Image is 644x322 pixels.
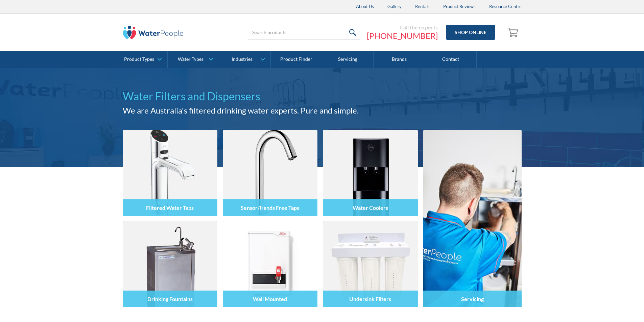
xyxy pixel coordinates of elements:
div: Industries [232,56,253,62]
img: Drinking Fountains [123,221,217,307]
h4: Drinking Fountains [147,296,193,302]
img: Wall Mounted [223,221,317,307]
a: Product Types [116,51,167,68]
a: Contact [425,51,477,68]
img: Sensor/Hands Free Taps [223,130,317,216]
a: Brands [374,51,425,68]
div: Product Types [124,56,154,62]
h4: Sensor/Hands Free Taps [241,204,299,211]
h4: Wall Mounted [253,296,287,302]
a: Open empty cart [505,24,522,41]
a: Water Types [168,51,219,68]
img: Water Coolers [323,130,418,216]
img: shopping cart [507,27,520,38]
h4: Filtered Water Taps [146,204,194,211]
a: Product Finder [271,51,322,68]
a: Industries [219,51,270,68]
a: [PHONE_NUMBER] [367,31,438,41]
h4: Undersink Filters [349,296,391,302]
img: Undersink Filters [323,221,418,307]
div: Water Types [178,56,204,62]
a: Shop Online [446,25,495,40]
h4: Servicing [461,296,484,302]
img: Filtered Water Taps [123,130,217,216]
h4: Water Coolers [353,204,388,211]
input: Search products [248,25,360,40]
a: Servicing [322,51,374,68]
div: Call the experts [367,24,438,31]
img: The Water People [123,26,184,39]
a: Servicing [423,130,522,307]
